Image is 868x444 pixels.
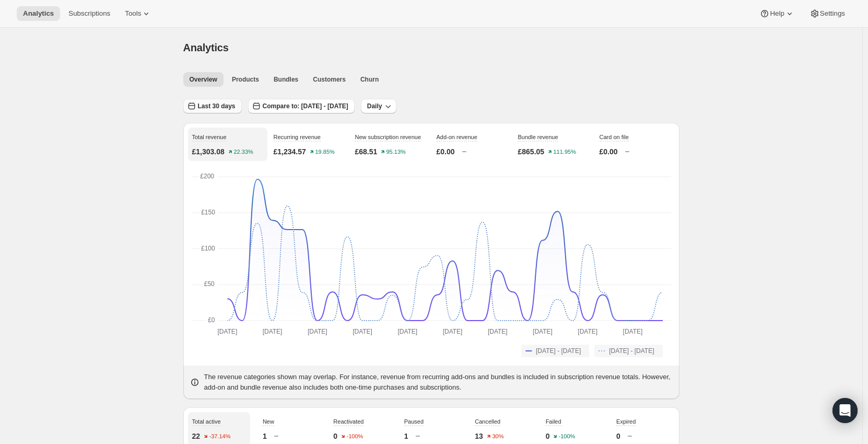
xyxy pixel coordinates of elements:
[487,328,507,335] text: [DATE]
[209,434,231,440] text: -37.14%
[347,434,363,440] text: -100%
[232,75,259,84] span: Products
[183,42,229,53] span: Analytics
[355,134,421,140] span: New subscription revenue
[200,173,214,180] text: £200
[198,102,236,110] span: Last 30 days
[263,102,348,110] span: Compare to: [DATE] - [DATE]
[404,418,424,425] span: Paused
[803,6,851,21] button: Settings
[333,431,337,441] p: 0
[192,418,221,425] span: Total active
[192,146,225,157] p: £1,303.08
[274,134,321,140] span: Recurring revenue
[594,345,662,357] button: [DATE] - [DATE]
[274,75,298,84] span: Bundles
[360,75,379,84] span: Churn
[248,99,355,113] button: Compare to: [DATE] - [DATE]
[559,434,576,440] text: -100%
[217,328,237,335] text: [DATE]
[475,431,483,441] p: 13
[623,328,642,335] text: [DATE]
[263,418,274,425] span: New
[233,149,253,155] text: 22.33%
[600,146,618,157] p: £0.00
[68,9,110,18] span: Subscriptions
[616,431,620,441] p: 0
[204,280,214,288] text: £50
[353,328,372,335] text: [DATE]
[125,9,141,18] span: Tools
[546,431,550,441] p: 0
[521,345,589,357] button: [DATE] - [DATE]
[355,146,378,157] p: £68.51
[616,418,636,425] span: Expired
[492,434,503,440] text: 30%
[770,9,784,18] span: Help
[546,418,561,425] span: Failed
[192,431,201,441] p: 22
[313,75,346,84] span: Customers
[333,418,363,425] span: Reactivated
[404,431,408,441] p: 1
[475,418,500,425] span: Cancelled
[437,146,455,157] p: £0.00
[361,99,397,113] button: Daily
[17,6,60,21] button: Analytics
[190,75,217,84] span: Overview
[367,102,382,110] span: Daily
[578,328,597,335] text: [DATE]
[437,134,477,140] span: Add-on revenue
[386,149,406,155] text: 95.13%
[23,9,54,18] span: Analytics
[397,328,417,335] text: [DATE]
[201,245,215,252] text: £100
[62,6,116,21] button: Subscriptions
[533,328,553,335] text: [DATE]
[753,6,801,21] button: Help
[183,99,242,113] button: Last 30 days
[263,431,267,441] p: 1
[518,134,558,140] span: Bundle revenue
[204,372,673,393] p: The revenue categories shown may overlap. For instance, revenue from recurring add-ons and bundle...
[554,149,577,155] text: 111.95%
[518,146,545,157] p: £865.05
[442,328,462,335] text: [DATE]
[201,209,215,216] text: £150
[274,146,306,157] p: £1,234.57
[262,328,282,335] text: [DATE]
[307,328,327,335] text: [DATE]
[536,347,581,355] span: [DATE] - [DATE]
[192,134,227,140] span: Total revenue
[600,134,629,140] span: Card on file
[832,398,858,423] div: Open Intercom Messenger
[119,6,158,21] button: Tools
[609,347,654,355] span: [DATE] - [DATE]
[315,149,335,155] text: 19.85%
[820,9,845,18] span: Settings
[208,316,215,324] text: £0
